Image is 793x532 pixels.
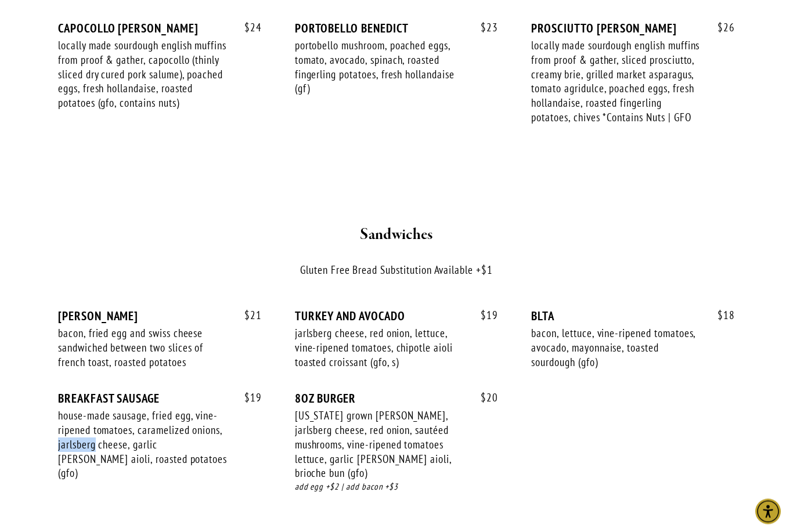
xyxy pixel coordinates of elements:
[244,391,250,405] span: $
[718,21,723,35] span: $
[233,21,262,35] span: 24
[531,21,735,36] div: PROSCIUTTO [PERSON_NAME]
[295,327,466,370] div: jarlsberg cheese, red onion, lettuce, vine-ripened tomatoes, chipotle aioli toasted croissant (gf...
[531,39,702,125] div: locally made sourdough english muffins from proof & gather, sliced prosciutto, creamy brie, grill...
[755,499,781,524] div: Accessibility Menu
[295,309,499,324] div: TURKEY AND AVOCADO
[58,327,229,370] div: bacon, fried egg and swiss cheese sandwiched between two slices of french toast, roasted potatoes
[58,309,262,324] div: [PERSON_NAME]
[469,309,498,323] span: 19
[233,309,262,323] span: 21
[295,21,499,36] div: PORTOBELLO BENEDICT
[295,392,499,406] div: 8OZ BURGER
[481,309,486,323] span: $
[244,21,250,35] span: $
[718,309,723,323] span: $
[58,39,229,111] div: locally made sourdough english muffins from proof & gather, capocollo (thinly sliced dry cured po...
[531,327,702,370] div: bacon, lettuce, vine-ripened tomatoes, avocado, mayonnaise, toasted sourdough (gfo)
[295,409,466,481] div: [US_STATE] grown [PERSON_NAME], jarlsberg cheese, red onion, sautéed mushrooms, vine-ripened toma...
[295,481,499,494] div: add egg +$2 | add bacon +$3
[295,39,466,96] div: portobello mushroom, poached eggs, tomato, avocado, spinach, roasted fingerling potatoes, fresh h...
[481,391,486,405] span: $
[360,225,432,245] strong: Sandwiches
[706,309,735,323] span: 18
[706,21,735,35] span: 26
[531,309,735,324] div: BLTA
[58,21,262,36] div: CAPOCOLLO [PERSON_NAME]
[233,392,262,405] span: 19
[481,21,486,35] span: $
[244,309,250,323] span: $
[58,392,262,406] div: BREAKFAST SAUSAGE
[78,262,715,279] p: Gluten Free Bread Substitution Available +$1
[469,392,498,405] span: 20
[469,21,498,35] span: 23
[58,409,229,481] div: house-made sausage, fried egg, vine-ripened tomatoes, caramelized onions, jarlsberg cheese, garli...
